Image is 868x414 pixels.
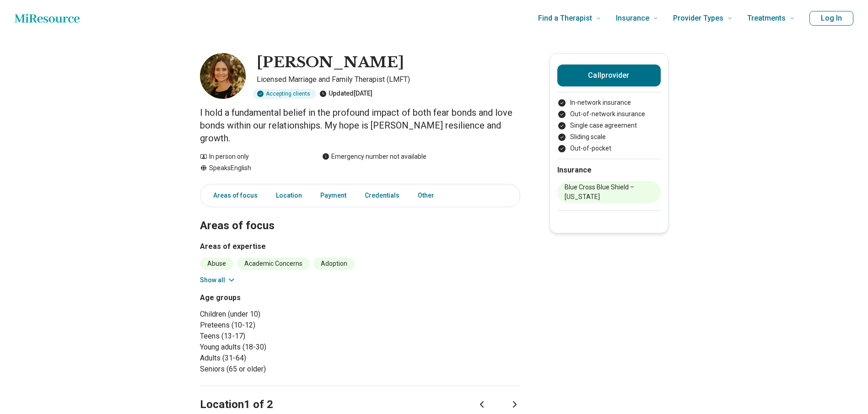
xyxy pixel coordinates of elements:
button: Show all [200,275,236,285]
a: Payment [315,186,352,205]
img: Lisa Moore, Licensed Marriage and Family Therapist (LMFT) [200,53,246,99]
li: Teens (13-17) [200,331,356,342]
a: Other [412,186,445,205]
span: Treatments [747,12,786,25]
li: Out-of-pocket [557,144,661,153]
h3: Areas of expertise [200,241,520,252]
button: Log In [809,11,853,26]
div: Speaks English [200,163,304,173]
li: Blue Cross Blue Shield – [US_STATE] [557,181,661,203]
p: Licensed Marriage and Family Therapist (LMFT) [257,74,520,85]
li: Out-of-network insurance [557,109,661,119]
h3: Age groups [200,292,356,303]
a: Location [270,186,307,205]
li: Adoption [313,258,355,270]
li: Sliding scale [557,132,661,142]
h2: Location 1 of 2 [200,397,273,413]
li: Children (under 10) [200,309,356,320]
li: Abuse [200,258,233,270]
p: I hold a fundamental belief in the profound impact of both fear bonds and love bonds within our r... [200,106,520,145]
li: Seniors (65 or older) [200,364,356,375]
li: In-network insurance [557,98,661,108]
li: Single case agreement [557,121,661,130]
span: Find a Therapist [538,12,592,25]
ul: Payment options [557,98,661,153]
button: Callprovider [557,65,661,86]
h2: Areas of focus [200,196,520,234]
div: Updated [DATE] [319,89,372,99]
div: In person only [200,152,304,161]
span: Provider Types [673,12,723,25]
li: Young adults (18-30) [200,342,356,353]
span: Insurance [616,12,649,25]
div: Emergency number not available [322,152,426,161]
li: Academic Concerns [237,258,310,270]
div: Accepting clients [253,89,316,99]
li: Adults (31-64) [200,353,356,364]
h1: [PERSON_NAME] [257,53,404,72]
a: Credentials [359,186,405,205]
h2: Insurance [557,165,661,176]
a: Areas of focus [202,186,263,205]
a: Home page [15,9,80,27]
li: Preteens (10-12) [200,320,356,331]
